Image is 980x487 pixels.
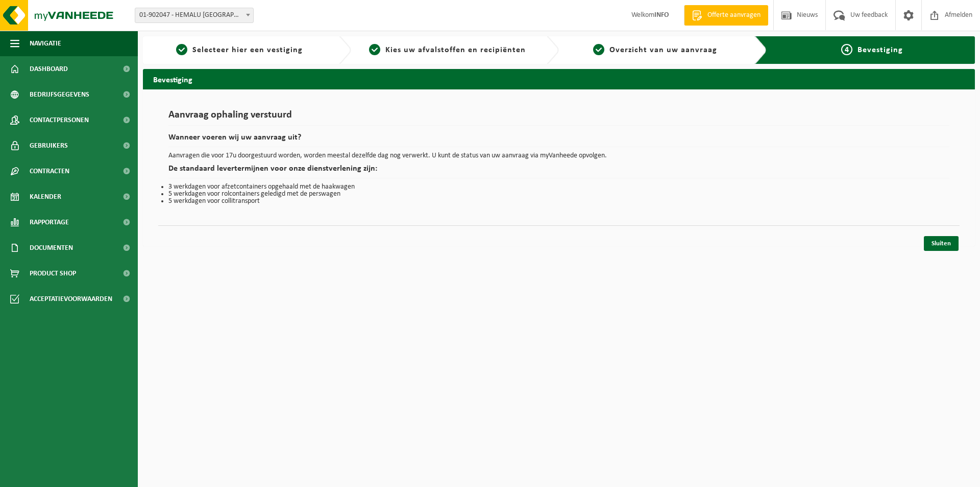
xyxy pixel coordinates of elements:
[30,107,89,133] span: Contactpersonen
[168,191,949,198] li: 5 werkdagen voor rolcontainers geledigd met de perswagen
[168,198,949,205] li: 5 werkdagen voor collitransport
[654,11,669,19] strong: INFO
[30,133,68,158] span: Gebruikers
[168,152,949,159] p: Aanvragen die voor 17u doorgestuurd worden, worden meestal dezelfde dag nog verwerkt. U kunt de s...
[30,56,68,82] span: Dashboard
[684,5,768,26] a: Offerte aanvragen
[30,158,69,184] span: Contracten
[192,46,303,54] span: Selecteer hier een vestiging
[705,10,763,20] span: Offerte aanvragen
[841,44,852,55] span: 4
[168,183,949,191] li: 3 werkdagen voor afzetcontainers opgehaald met de haakwagen
[564,44,747,56] a: 3Overzicht van uw aanvraag
[30,261,76,286] span: Product Shop
[168,165,949,178] h2: De standaard levertermijnen voor onze dienstverlening zijn:
[135,8,254,23] span: 01-902047 - HEMALU NV - GELUWE
[593,44,604,55] span: 3
[30,184,61,210] span: Kalender
[30,210,69,235] span: Rapportage
[369,44,380,55] span: 2
[168,133,949,147] h2: Wanneer voeren wij uw aanvraag uit?
[857,46,903,54] span: Bevestiging
[168,110,949,126] h1: Aanvraag ophaling verstuurd
[148,44,331,56] a: 1Selecteer hier een vestiging
[30,286,112,312] span: Acceptatievoorwaarden
[30,31,61,56] span: Navigatie
[356,44,539,56] a: 2Kies uw afvalstoffen en recipiënten
[143,69,975,89] h2: Bevestiging
[135,8,253,22] span: 01-902047 - HEMALU NV - GELUWE
[385,46,526,54] span: Kies uw afvalstoffen en recipiënten
[609,46,717,54] span: Overzicht van uw aanvraag
[30,235,73,261] span: Documenten
[924,236,959,251] a: Sluiten
[30,82,89,107] span: Bedrijfsgegevens
[176,44,187,55] span: 1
